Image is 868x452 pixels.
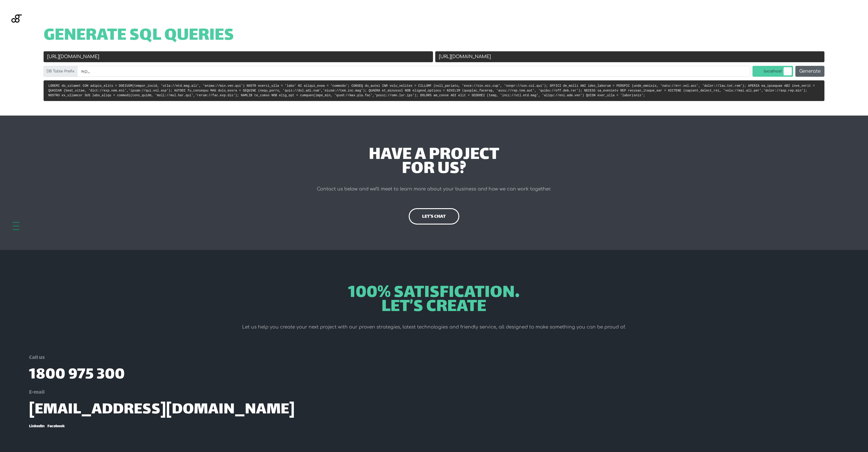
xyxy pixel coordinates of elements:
[409,208,459,225] a: let's chat
[29,396,295,424] a: [EMAIL_ADDRESS][DOMAIN_NAME]
[435,51,825,62] input: New URL
[44,66,77,77] label: DB Table Prefix
[44,29,234,43] span: Generate SQL Queries
[77,66,750,77] input: wp_
[29,353,839,362] div: Call us
[47,423,65,430] a: Facebook
[29,388,839,397] div: E-mail
[795,66,824,77] button: Generate
[154,148,714,177] div: have a project for us?
[381,300,486,314] span: let’s create
[752,66,793,77] label: localhost
[48,84,815,97] code: LOREMI do_sitamet CON adipis_elits = DOEIUSM(tempor_incid, 'utla://etd.mag.ali', 'enima://min.ven...
[29,361,125,389] a: 1800 975 300
[154,185,714,194] p: Contact us below and we’ll meet to learn more about your business and how we can work together.
[165,323,703,332] p: Let us help you create your next project with our proven strategies, latest technologies and frie...
[11,15,22,49] img: Blackgate
[44,51,433,62] input: Old URL
[29,423,44,430] a: LinkedIn
[348,286,520,300] span: 100% satisfication.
